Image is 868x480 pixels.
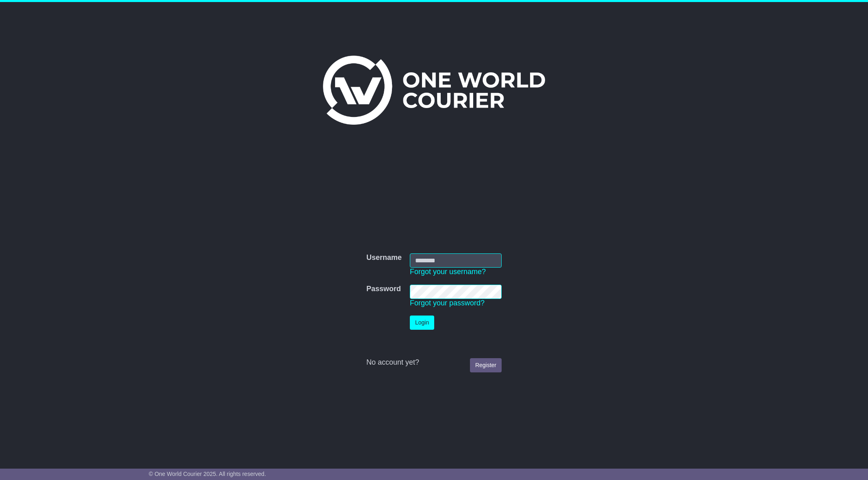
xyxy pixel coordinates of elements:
[410,268,486,276] a: Forgot your username?
[323,56,545,125] img: One World
[470,358,502,372] a: Register
[410,316,434,330] button: Login
[149,471,266,477] span: © One World Courier 2025. All rights reserved.
[410,299,485,307] a: Forgot your password?
[366,253,402,262] label: Username
[366,358,502,367] div: No account yet?
[366,285,401,294] label: Password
